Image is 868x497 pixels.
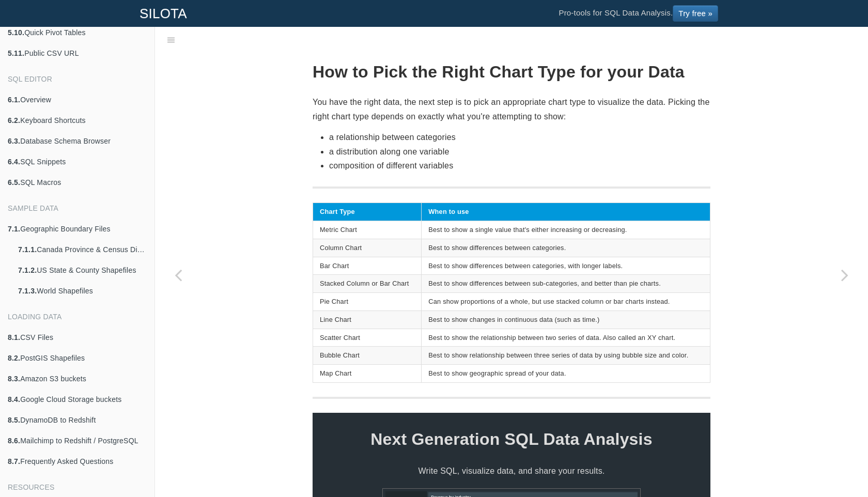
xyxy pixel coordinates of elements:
b: 8.2. [8,354,20,362]
a: Next page: Metric Charts [822,53,868,497]
span: Write SQL, visualize data, and share your results. [323,464,700,478]
iframe: Drift Widget Chat Controller [816,445,856,485]
td: Stacked Column or Bar Chart [313,275,422,293]
td: Best to show differences between categories. [422,239,710,257]
p: You have the right data, the next step is to pick an appropriate chart type to visualize the data... [313,95,710,123]
a: Previous page: Overview [155,53,202,497]
b: 6.2. [8,116,20,125]
b: 7.1. [8,225,20,233]
td: Scatter Chart [313,329,422,347]
td: Best to show differences between categories, with longer labels. [422,257,710,275]
b: 8.6. [8,437,20,445]
b: 7.1.2. [18,266,37,274]
a: 7.1.3.World Shapefiles [10,281,154,301]
b: 8.4. [8,395,20,403]
b: 5.10. [8,28,24,37]
td: Column Chart [313,239,422,257]
li: a distribution along one variable [329,145,710,159]
td: Bar Chart [313,257,422,275]
td: Best to show changes in continuous data (such as time.) [422,310,710,329]
li: a relationship between categories [329,130,710,144]
b: 8.7. [8,457,20,465]
b: 8.1. [8,333,20,341]
h1: How to Pick the Right Chart Type for your Data [313,63,710,81]
a: 7.1.1.Canada Province & Census Division Shapefiles [10,239,154,260]
b: 6.4. [8,158,20,166]
b: 7.1.3. [18,287,37,295]
a: SILOTA [132,1,195,26]
th: Chart Type [313,203,422,221]
td: Pie Chart [313,293,422,311]
b: 8.5. [8,416,20,424]
td: Metric Chart [313,221,422,239]
a: Try free » [673,5,718,22]
b: 5.11. [8,49,24,57]
td: Line Chart [313,310,422,329]
b: 7.1.1. [18,245,37,254]
li: composition of different variables [329,159,710,173]
td: Map Chart [313,365,422,383]
b: 8.3. [8,375,20,383]
th: When to use [422,203,710,221]
b: 6.3. [8,137,20,145]
td: Best to show relationship between three series of data by using bubble size and color. [422,347,710,365]
td: Best to show differences between sub-categories, and better than pie charts. [422,275,710,293]
span: Next Generation SQL Data Analysis [313,425,710,453]
li: Pro-tools for SQL Data Analysis. [548,1,729,26]
b: 6.1. [8,96,20,104]
a: 7.1.2.US State & County Shapefiles [10,260,154,281]
td: Bubble Chart [313,347,422,365]
td: Best to show the relationship between two series of data. Also called an XY chart. [422,329,710,347]
td: Can show proportions of a whole, but use stacked column or bar charts instead. [422,293,710,311]
td: Best to show a single value that's either increasing or decreasing. [422,221,710,239]
td: Best to show geographic spread of your data. [422,365,710,383]
b: 6.5. [8,178,20,187]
